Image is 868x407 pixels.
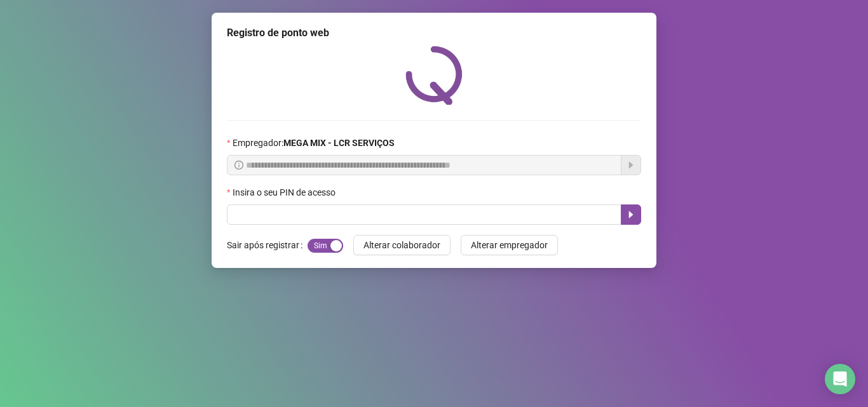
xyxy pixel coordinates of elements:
[471,238,548,252] span: Alterar empregador
[227,235,308,255] label: Sair após registrar
[363,238,440,252] span: Alterar colaborador
[626,210,636,220] span: caret-right
[825,364,855,394] div: Open Intercom Messenger
[405,46,463,105] img: QRPoint
[234,161,243,170] span: info-circle
[461,235,558,255] button: Alterar empregador
[283,138,395,148] strong: MEGA MIX - LCR SERVIÇOS
[227,185,344,199] label: Insira o seu PIN de acesso
[227,25,641,41] div: Registro de ponto web
[353,235,451,255] button: Alterar colaborador
[233,136,395,150] span: Empregador :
